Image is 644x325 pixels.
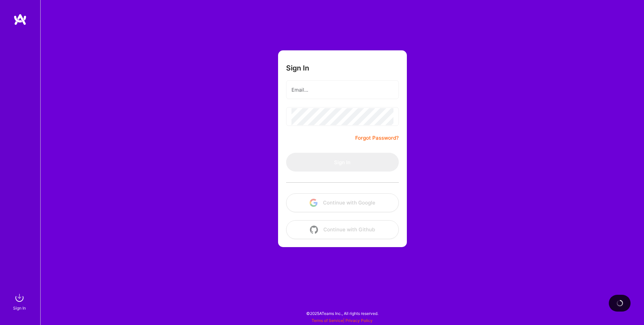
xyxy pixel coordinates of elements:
[310,226,318,234] img: icon
[13,305,26,312] div: Sign In
[312,318,373,323] span: |
[286,153,399,172] button: Sign In
[615,299,624,308] img: loading
[286,193,399,212] button: Continue with Google
[286,220,399,239] button: Continue with Github
[355,134,399,142] a: Forgot Password?
[345,318,373,323] a: Privacy Policy
[310,199,318,207] img: icon
[14,291,26,312] a: sign inSign In
[312,318,343,323] a: Terms of Service
[291,81,393,98] input: Email...
[13,291,26,305] img: sign in
[286,64,309,72] h3: Sign In
[40,305,644,322] div: © 2025 ATeams Inc., All rights reserved.
[13,13,27,26] img: logo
